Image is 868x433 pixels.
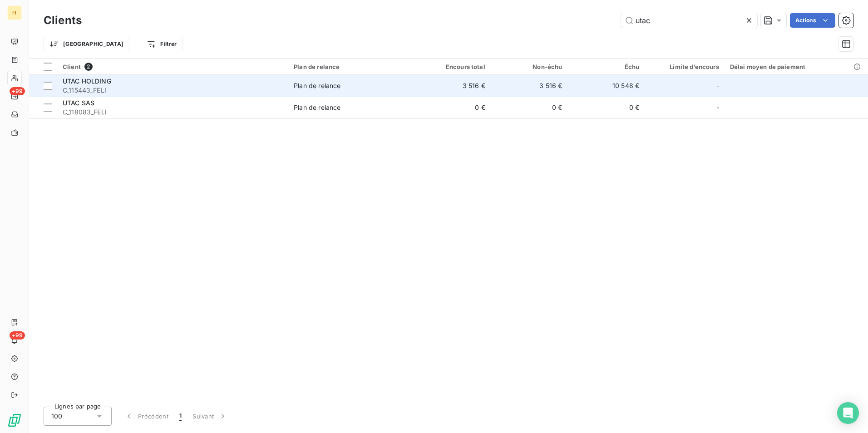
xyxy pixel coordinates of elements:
button: Filtrer [141,37,182,51]
button: Suivant [187,407,233,426]
div: Plan de relance [294,81,340,90]
span: - [716,81,719,90]
div: Plan de relance [294,103,340,112]
span: Client [63,63,81,70]
td: 10 548 € [567,75,645,97]
div: Open Intercom Messenger [837,402,859,424]
div: Échu [573,63,639,70]
span: C_115443_FELI [63,86,283,95]
div: FI [7,5,22,20]
span: UTAC SAS [63,99,94,107]
td: 0 € [414,97,491,118]
div: Plan de relance [294,63,408,70]
div: Limite d’encours [650,63,719,70]
h3: Clients [44,12,82,29]
span: 100 [51,412,62,421]
span: +99 [10,331,25,340]
span: 2 [84,63,93,71]
button: 1 [174,407,187,426]
span: UTAC HOLDING [63,77,111,85]
span: - [716,103,719,112]
button: [GEOGRAPHIC_DATA] [44,37,129,51]
td: 3 516 € [414,75,491,97]
td: 3 516 € [491,75,568,97]
td: 0 € [567,97,645,118]
div: Délai moyen de paiement [730,63,863,70]
span: 1 [179,412,182,421]
div: Encours total [419,63,485,70]
span: C_118083_FELI [63,108,283,117]
button: Précédent [119,407,174,426]
button: Actions [790,13,835,28]
input: Rechercher [621,13,757,28]
img: Logo LeanPay [7,413,22,428]
div: Non-échu [496,63,562,70]
a: +99 [7,89,21,103]
td: 0 € [491,97,568,118]
span: +99 [10,87,25,95]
